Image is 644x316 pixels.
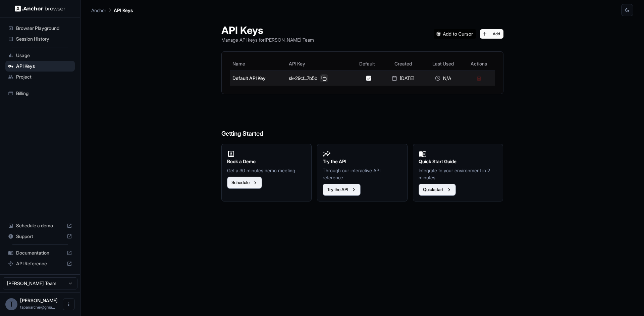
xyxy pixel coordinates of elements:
[63,298,75,310] button: Open menu
[230,57,286,71] th: Name
[5,298,17,310] div: T
[16,222,64,229] span: Schedule a demo
[5,247,75,258] div: Documentation
[114,7,133,14] p: API Keys
[426,75,460,82] div: N/A
[323,184,361,196] button: Try the API
[480,29,503,39] button: Add
[383,57,424,71] th: Created
[5,220,75,231] div: Schedule a demo
[230,71,286,86] td: Default API Key
[5,72,75,82] div: Project
[5,88,75,99] div: Billing
[221,102,503,139] h6: Getting Started
[16,52,72,59] span: Usage
[16,260,64,267] span: API Reference
[424,57,463,71] th: Last Used
[323,167,402,181] p: Through our interactive API reference
[20,305,55,310] span: tapanarche@gmail.com
[227,167,306,174] p: Get a 30 minutes demo meeting
[5,231,75,242] div: Support
[221,24,314,36] h1: API Keys
[16,233,64,240] span: Support
[419,167,498,181] p: Integrate to your environment in 2 minutes
[434,29,476,39] img: Add anchorbrowser MCP server to Cursor
[5,50,75,61] div: Usage
[16,63,72,70] span: API Keys
[5,34,75,44] div: Session History
[91,6,133,14] nav: breadcrumb
[286,57,352,71] th: API Key
[16,74,72,80] span: Project
[419,184,456,196] button: Quickstart
[323,158,402,165] h2: Try the API
[5,61,75,72] div: API Keys
[16,250,64,256] span: Documentation
[352,57,382,71] th: Default
[16,90,72,97] span: Billing
[91,7,106,14] p: Anchor
[320,74,328,82] button: Copy API key
[5,23,75,34] div: Browser Playground
[227,158,306,165] h2: Book a Demo
[16,25,72,32] span: Browser Playground
[5,258,75,269] div: API Reference
[385,75,421,82] div: [DATE]
[419,158,498,165] h2: Quick Start Guide
[227,177,262,189] button: Schedule
[463,57,495,71] th: Actions
[16,36,72,42] span: Session History
[221,36,314,43] p: Manage API keys for [PERSON_NAME] Team
[15,5,65,12] img: Anchor Logo
[289,74,349,82] div: sk-29cf...7b5b
[20,298,58,303] span: Todor Donev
